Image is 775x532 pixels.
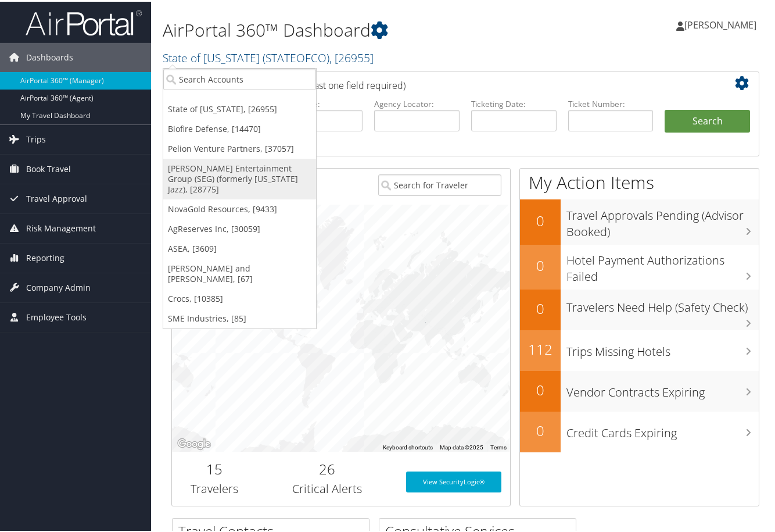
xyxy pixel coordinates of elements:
[295,77,406,90] span: (at least one field required)
[163,157,316,198] a: [PERSON_NAME] Entertainment Group (SEG) (formerly [US_STATE] Jazz), [28775]
[181,72,701,92] h2: Airtinerary Lookup
[26,8,142,35] img: airportal-logo.png
[520,338,561,358] h2: 112
[26,301,87,330] span: Employee Tools
[26,242,64,271] span: Reporting
[26,153,71,182] span: Book Travel
[26,212,96,241] span: Risk Management
[520,379,561,398] h2: 0
[163,98,316,117] a: State of [US_STATE], [26955]
[175,435,213,450] a: Open this area in Google Maps (opens a new window)
[26,183,87,212] span: Travel Approval
[26,123,46,152] span: Trips
[566,417,759,440] h3: Credit Cards Expiring
[684,17,756,30] span: [PERSON_NAME]
[181,479,248,495] h3: Travelers
[566,336,759,358] h3: Trips Missing Hotels
[520,209,561,229] h2: 0
[163,287,316,307] a: Crocs, [10385]
[520,198,759,242] a: 0Travel Approvals Pending (Advisor Booked)
[520,169,759,193] h1: My Action Items
[440,442,483,449] span: Map data ©2025
[26,41,73,70] span: Dashboards
[406,470,501,491] a: View SecurityLogic®
[278,97,363,108] label: Last Name:
[163,217,316,237] a: AgReserves Inc, [30059]
[520,419,561,439] h2: 0
[163,198,316,217] a: NovaGold Resources, [9433]
[520,297,561,317] h2: 0
[163,67,316,88] input: Search Accounts
[383,442,433,450] button: Keyboard shortcuts
[163,48,374,64] a: State of [US_STATE]
[520,369,759,410] a: 0Vendor Contracts Expiring
[163,307,316,327] a: SME Industries, [85]
[665,108,750,131] button: Search
[163,117,316,137] a: Biofire Defense, [14470]
[265,458,389,477] h2: 26
[378,173,502,194] input: Search for Traveler
[265,479,389,495] h3: Critical Alerts
[520,410,759,451] a: 0Credit Cards Expiring
[163,257,316,287] a: [PERSON_NAME] and [PERSON_NAME], [67]
[676,6,768,41] a: [PERSON_NAME]
[181,458,248,477] h2: 15
[374,97,460,108] label: Agency Locator:
[566,200,759,238] h3: Travel Approvals Pending (Advisor Booked)
[566,292,759,314] h3: Travelers Need Help (Safety Check)
[520,243,759,288] a: 0Hotel Payment Authorizations Failed
[490,442,507,449] a: Terms (opens in new tab)
[263,48,329,64] span: ( STATEOFCO )
[520,329,759,369] a: 112Trips Missing Hotels
[163,137,316,157] a: Pelion Venture Partners, [37057]
[471,97,557,108] label: Ticketing Date:
[175,435,213,450] img: Google
[329,48,374,64] span: , [ 26955 ]
[568,97,654,108] label: Ticket Number:
[163,237,316,257] a: ASEA, [3609]
[566,245,759,283] h3: Hotel Payment Authorizations Failed
[163,16,566,41] h1: AirPortal 360™ Dashboard
[26,272,91,301] span: Company Admin
[566,377,759,399] h3: Vendor Contracts Expiring
[520,288,759,329] a: 0Travelers Need Help (Safety Check)
[520,254,561,274] h2: 0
